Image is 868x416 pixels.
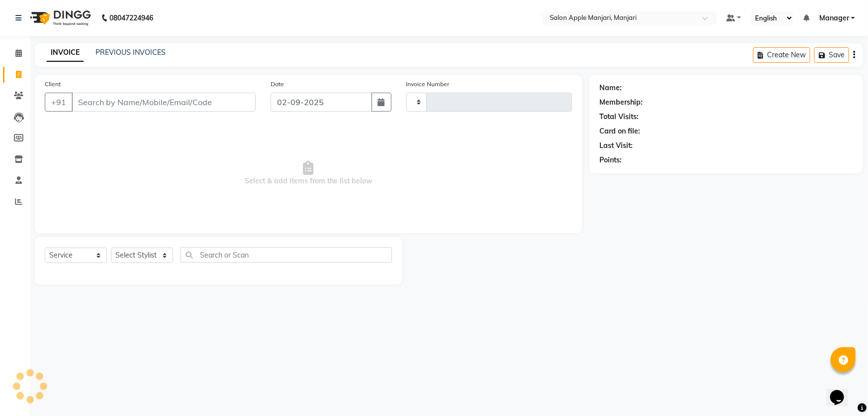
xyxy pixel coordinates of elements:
[599,97,643,108] div: Membership:
[599,155,622,165] div: Points:
[45,93,73,112] button: +91
[72,93,256,112] input: Search by Name/Mobile/Email/Code
[47,44,84,62] a: INVOICE
[25,4,94,32] img: logo
[45,80,61,89] label: Client
[109,4,153,32] b: 08047224946
[181,247,392,263] input: Search or Scan
[753,47,810,63] button: Create New
[406,80,450,89] label: Invoice Number
[814,47,849,63] button: Save
[45,124,572,223] span: Select & add items from the list below
[599,112,639,122] div: Total Visits:
[271,80,284,89] label: Date
[599,140,633,151] div: Last Visit:
[599,83,622,93] div: Name:
[819,13,849,23] span: Manager
[826,376,858,406] iframe: chat widget
[96,48,166,57] a: PREVIOUS INVOICES
[599,126,640,137] div: Card on file:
